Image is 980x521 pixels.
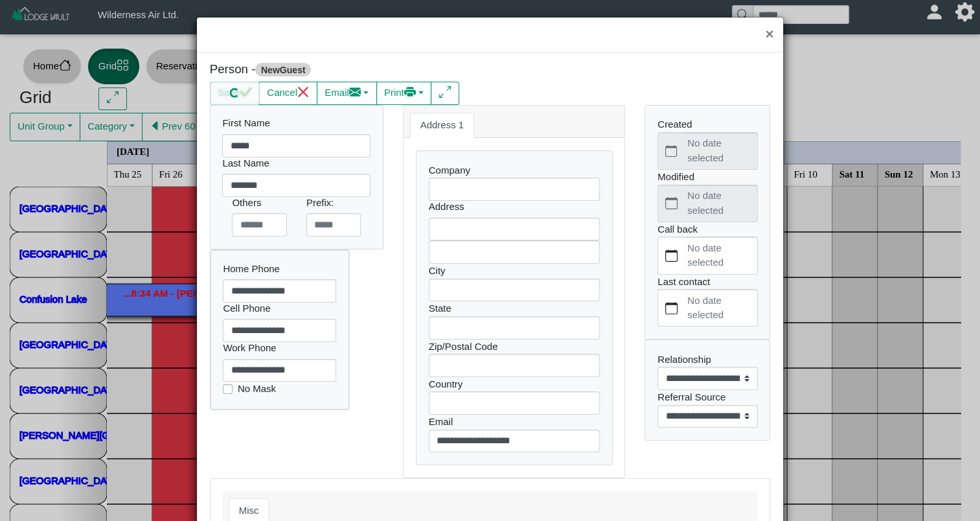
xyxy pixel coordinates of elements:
svg: x [297,86,310,98]
label: No date selected [685,237,757,273]
label: No Mask [238,382,276,397]
button: Printprinter fill [376,82,432,105]
div: Created Modified Call back Last contact [645,106,769,340]
h6: Cell Phone [223,303,336,314]
label: No date selected [685,290,757,326]
a: Address 1 [410,113,475,139]
h6: Address [429,201,600,213]
svg: arrows angle expand [439,86,451,98]
h5: Person - [210,62,481,77]
h6: First Name [222,117,370,129]
h6: Prefix: [306,197,361,209]
button: calendar [658,237,685,273]
button: arrows angle expand [431,82,459,105]
h6: Work Phone [223,342,336,354]
svg: printer fill [404,86,416,98]
div: Company City State Zip/Postal Code Country Email [416,151,612,465]
svg: calendar [665,249,678,262]
h6: Last Name [222,157,370,169]
svg: calendar [665,302,678,314]
button: Emailenvelope fill [317,82,377,105]
button: Close [755,17,783,52]
button: calendar [658,290,685,326]
div: Relationship Referral Source [645,340,769,440]
h6: Home Phone [223,263,336,275]
svg: envelope fill [349,86,361,98]
button: Cancelx [259,82,317,105]
h6: Others [232,197,287,209]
